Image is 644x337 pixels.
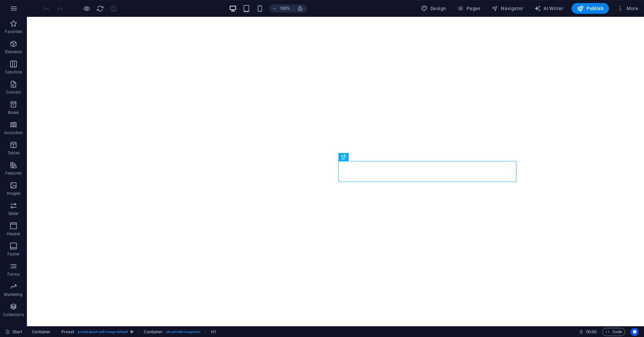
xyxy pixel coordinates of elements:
span: 00 00 [586,328,597,336]
span: Click to select. Double-click to edit [61,328,74,336]
p: Boxes [8,110,19,115]
p: Forms [7,272,20,277]
p: Tables [7,150,20,156]
button: Pages [454,3,483,14]
span: More [617,5,638,12]
span: . about-with-image-box [165,328,200,336]
nav: breadcrumb [32,328,217,336]
span: . preset-about-with-image-default [77,328,128,336]
button: Design [418,3,449,14]
p: Columns [5,69,22,75]
span: AI Writer [534,5,563,12]
p: Slider [8,211,19,216]
div: Design (Ctrl+Alt+Y) [418,3,449,14]
span: Click to select. Double-click to edit [32,328,51,336]
p: Collections [3,312,24,317]
span: Design [421,5,446,12]
h6: 100% [280,4,290,12]
button: 100% [269,4,293,12]
i: This element is a customizable preset [130,330,133,334]
p: Accordion [4,130,23,135]
p: Features [5,171,22,176]
button: AI Writer [532,3,566,14]
a: Click to cancel selection. Double-click to open Pages [5,328,22,336]
p: Marketing [4,292,23,297]
h6: Session time [579,328,597,336]
p: Images [7,191,21,196]
p: Elements [5,49,22,55]
span: Publish [577,5,604,12]
button: reload [96,4,104,12]
p: Content [6,90,21,95]
span: Click to select. Double-click to edit [211,328,216,336]
p: Header [7,231,20,237]
span: : [591,329,592,334]
button: Usercentrics [631,328,639,336]
button: Navigator [489,3,526,14]
span: Pages [457,5,480,12]
p: Favorites [5,29,22,34]
span: Click to select. Double-click to edit [144,328,163,336]
i: On resize automatically adjust zoom level to fit chosen device. [297,5,303,11]
i: Reload page [96,5,104,12]
button: Click here to leave preview mode and continue editing [83,4,91,12]
p: Footer [7,251,20,257]
span: Navigator [491,5,523,12]
span: Code [605,328,622,336]
button: Publish [572,3,609,14]
button: Code [602,328,625,336]
button: More [614,3,641,14]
